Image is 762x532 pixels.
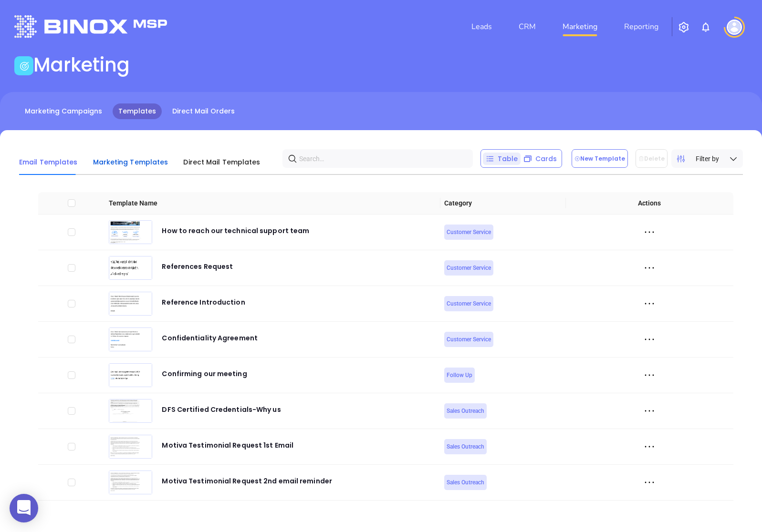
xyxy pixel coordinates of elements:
div: References Request [162,261,233,280]
span: Sales Outreach [447,477,484,488]
span: Follow Up [447,370,472,380]
img: user [727,20,742,35]
a: Marketing [559,17,601,36]
button: Delete [636,149,668,168]
div: Confidentiality Agreement [162,332,258,351]
div: Reference Introduction [162,297,245,316]
span: Filter by [696,153,719,164]
a: Templates [113,103,162,119]
span: Sales Outreach [447,406,484,416]
h1: Marketing [33,53,130,76]
span: Sales Outreach [447,441,484,452]
span: Email Templates [19,157,78,167]
a: Reporting [620,17,662,36]
a: Marketing Campaigns [19,103,108,119]
a: Leads [468,17,496,36]
button: New Template [572,149,628,168]
div: Cards [521,153,560,165]
th: Template Name [105,192,440,215]
div: How to reach our technical support team [162,225,309,244]
a: CRM [515,17,540,36]
span: Direct Mail Templates [183,157,260,167]
img: iconNotification [700,21,711,33]
span: Customer Service [447,227,491,237]
img: logo [14,15,167,38]
div: Motiva Testimonial Request 1st Email [162,440,293,459]
div: Motiva Testimonial Request 2nd email reminder [162,475,332,494]
div: Table [483,153,521,165]
div: Confirming our meeting [162,368,247,387]
span: Customer Service [447,334,491,345]
span: Customer Service [447,263,491,273]
img: iconSetting [678,21,689,33]
th: Actions [566,192,733,215]
span: Marketing Templates [93,157,168,167]
a: Direct Mail Orders [167,103,240,119]
span: Customer Service [447,298,491,309]
div: DFS Certified Credentials-Why us [162,404,281,423]
input: Search… [299,151,460,166]
th: Category [440,192,566,215]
